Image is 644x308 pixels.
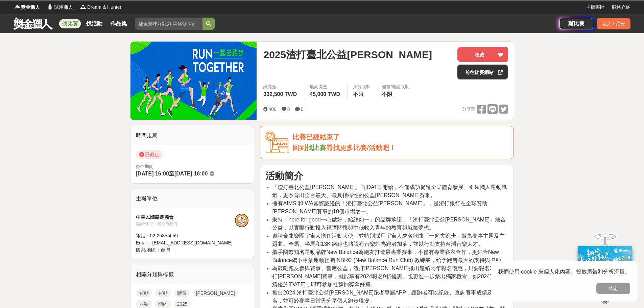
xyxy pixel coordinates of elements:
span: 不限 [353,91,364,97]
span: 最高獎金 [310,84,342,90]
div: 身分限制 [353,84,371,90]
span: 回到 [292,144,306,151]
a: Logo試用獵人 [47,4,73,11]
strong: 活動簡介 [265,171,303,181]
a: 運動 [155,289,171,297]
span: 2025渣打臺北公益[PERSON_NAME] [263,47,432,62]
span: 至 [169,171,174,176]
a: 找活動 [84,19,105,28]
a: 辦比賽 [559,18,593,29]
span: 8 [287,106,290,112]
div: 國籍/地區限制 [382,84,409,90]
span: 徵件期間 [136,164,153,169]
a: 國內 [155,300,171,308]
a: 找比賽 [59,19,81,28]
div: 協辦/執行： 臺北市政府 [136,221,235,227]
span: 332,500 TWD [263,91,297,97]
a: [PERSON_NAME] [193,289,238,297]
a: 服務介紹 [612,4,630,11]
img: Cover Image [130,42,257,120]
span: 攜手國際知名運動品牌New Balance為跑友打造最專業賽事，不僅有專業賽衣合作，更結合New Balance旗下專業運動社團 NBRC (New Balance Run Club) 教練團，... [272,249,506,263]
span: 已截止 [136,150,163,159]
a: 主辦專區 [586,4,605,11]
span: 「渣打臺北公益[PERSON_NAME]」自[DATE]開始，不僅成功促進全民體育發展、引領國人運動風氣，更孕育出全台最大、最具指標性的公益[PERSON_NAME]賽事。 [272,184,507,198]
span: 擁有AIMS 和 WA國際認證的「渣打臺北公益[PERSON_NAME]」，是渣打銀行在全球贊助[PERSON_NAME]賽事的10個市場之一。 [272,200,487,214]
a: 找比賽 [306,144,326,151]
a: 2025 [174,300,191,308]
span: 不限 [382,91,392,97]
a: 作品集 [108,19,129,28]
span: 獎金獵人 [21,4,40,11]
span: 推出2024 渣打臺北公益[PERSON_NAME]跑者專屬APP，讓跑者可以紀錄、查詢賽事成績及排名，並可於賽事日當天分享個人跑步現況。 [272,290,498,304]
div: 電話： 02-25855659 [136,232,235,239]
a: 競賽 [136,300,152,308]
span: 邀請金曲樂團宇宙人擔任活動大使，並特別採用宇宙人成名歌曲「一起去跑步」做為賽事主題及主題曲。全馬、半馬和13K 路線也將設有音樂站為跑者加油，並以行動支持台灣音樂人才。 [272,233,505,247]
span: 總獎金 [263,84,299,90]
span: 為鼓勵跑友參與賽事、響應公益，渣打[PERSON_NAME]推出連續兩年報名優惠，只要報名2023渣打[PERSON_NAME]賽事，就能享有2024報名9折優惠。也更進一步祭出獨家機會，如20... [272,265,507,287]
img: Icon [265,132,289,153]
div: 登入 / 註冊 [597,18,630,29]
input: 翻玩臺味好乳力 等你發揮創意！ [135,18,202,30]
span: [DATE] 16:00 [136,171,169,176]
a: Logo獎金獵人 [14,4,40,11]
a: 前往比賽網站 [457,65,508,79]
span: 試用獵人 [54,4,73,11]
span: 國家/地區： [136,247,161,253]
div: 主辦單位 [130,189,254,208]
a: 體育 [174,289,190,297]
img: Logo [80,3,87,10]
span: 尋找更多比賽/活動吧！ [326,144,396,151]
img: Logo [14,3,20,10]
div: Email： [EMAIL_ADDRESS][DOMAIN_NAME] [136,239,235,246]
div: 時間走期 [130,126,254,145]
span: 我們使用 cookie 來個人化內容、投放廣告和分析流量。 [498,269,630,275]
a: 運動 [136,289,152,297]
div: 中華民國路跑協會 [136,214,235,221]
div: 相關分類與標籤 [130,265,254,284]
a: LogoDream & Hunter [80,4,121,11]
span: 台灣 [161,247,170,253]
span: Dream & Hunter [87,4,121,11]
img: Logo [47,3,53,10]
button: 收藏 [457,47,508,62]
div: 比賽已經結束了 [292,132,508,143]
span: 0 [301,106,304,112]
span: 分享至 [462,104,475,114]
span: 秉持「here for good一心做好，始終如一」的品牌承諾，「渣打臺北公益[PERSON_NAME]」結合公益，以實際行動投入視障關懷與中低收入青年的教育與就業夢想。 [272,217,506,231]
img: ff197300-f8ee-455f-a0ae-06a3645bc375.jpg [578,246,632,291]
button: 確定 [596,283,630,294]
span: [DATE] 16:00 [174,171,208,176]
span: 45,000 TWD [310,91,340,97]
span: 400 [268,106,276,112]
